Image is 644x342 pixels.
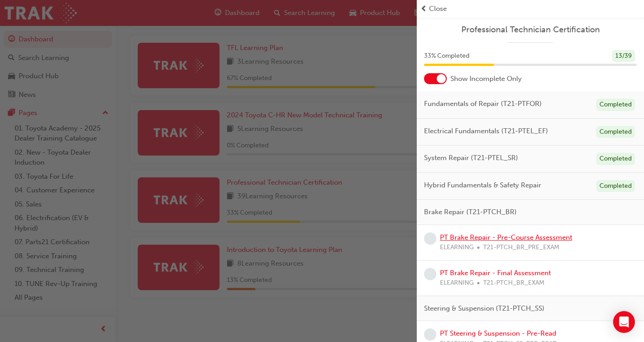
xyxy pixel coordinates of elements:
div: Completed [596,180,635,192]
span: T21-PTCH_BR_EXAM [483,278,544,288]
div: Completed [596,126,635,138]
span: prev-icon [420,4,427,14]
span: Hybrid Fundamentals & Safety Repair [424,180,541,191]
span: learningRecordVerb_NONE-icon [424,232,436,245]
span: Steering & Suspension (T21-PTCH_SS) [424,303,544,314]
a: PT Brake Repair - Pre-Course Assessment [440,233,572,241]
div: Completed [596,99,635,111]
span: ELEARNING [440,278,474,288]
span: System Repair (T21-PTEL_SR) [424,153,518,163]
span: Show Incomplete Only [450,74,522,84]
div: Open Intercom Messenger [613,311,635,333]
span: Close [429,4,447,14]
a: Professional Technician Certification [424,25,637,35]
span: Fundamentals of Repair (T21-PTFOR) [424,99,542,109]
span: Electrical Fundamentals (T21-PTEL_EF) [424,126,548,136]
button: prev-iconClose [420,4,640,14]
span: T21-PTCH_BR_PRE_EXAM [483,242,559,253]
span: learningRecordVerb_NONE-icon [424,268,436,280]
span: Brake Repair (T21-PTCH_BR) [424,207,517,217]
a: PT Brake Repair - Final Assessment [440,269,551,277]
div: 13 / 39 [612,50,635,62]
div: Completed [596,153,635,165]
span: 33 % Completed [424,51,469,61]
span: learningRecordVerb_NONE-icon [424,328,436,341]
a: PT Steering & Suspension - Pre-Read [440,329,556,337]
span: ELEARNING [440,242,474,253]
